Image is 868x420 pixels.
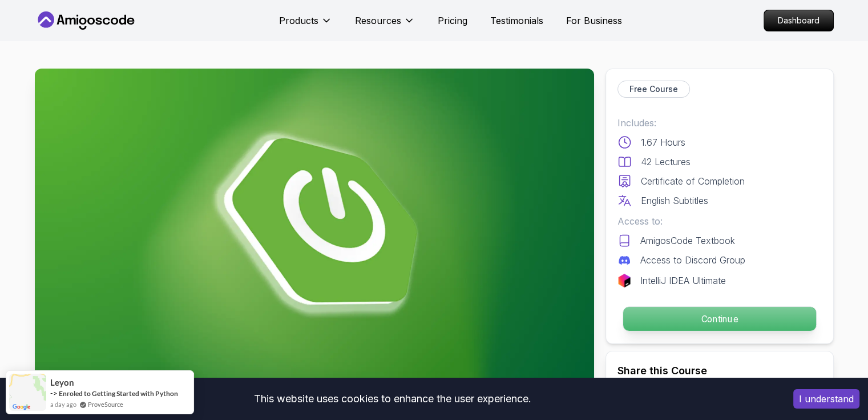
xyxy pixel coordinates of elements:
button: Continue [622,306,816,331]
p: Resources [355,14,401,27]
a: Enroled to Getting Started with Python [59,389,178,398]
p: Access to Discord Group [640,253,745,267]
button: Resources [355,14,415,37]
p: Certificate of Completion [641,174,745,188]
button: Products [279,14,332,37]
p: IntelliJ IDEA Ultimate [640,274,726,287]
a: Dashboard [764,10,834,31]
span: leyon [50,378,74,387]
span: a day ago [50,399,76,409]
p: Includes: [617,116,822,130]
p: Free Course [629,83,678,95]
p: English Subtitles [641,194,708,207]
a: Pricing [438,14,467,27]
img: provesource social proof notification image [9,374,46,411]
a: For Business [566,14,622,27]
img: spring-boot-for-beginners_thumbnail [35,69,594,383]
p: Dashboard [764,10,833,31]
a: Testimonials [490,14,543,27]
p: 42 Lectures [641,155,691,169]
img: jetbrains logo [617,274,631,287]
p: Continue [623,307,815,331]
p: AmigosCode Textbook [640,234,735,247]
p: Access to: [617,214,822,228]
div: This website uses cookies to enhance the user experience. [9,386,776,411]
h2: Share this Course [617,363,822,379]
p: Products [279,14,318,27]
span: -> [50,389,58,398]
button: Accept cookies [793,389,859,409]
p: 1.67 Hours [641,135,685,149]
a: ProveSource [88,399,123,409]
